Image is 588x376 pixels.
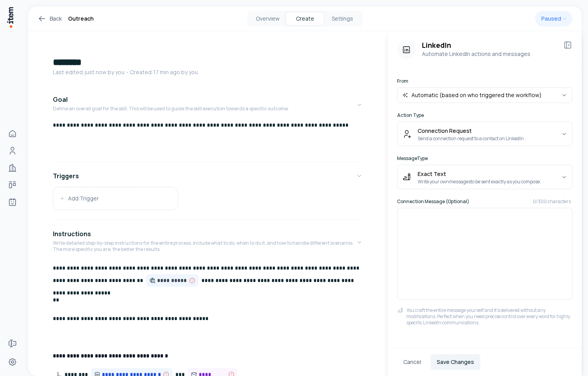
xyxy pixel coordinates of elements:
[397,112,572,118] label: Action Type
[53,106,289,112] p: Define an overall goal for the skill. This will be used to guide the skill execution towards a sp...
[5,354,20,370] a: Settings
[5,160,20,176] a: Companies
[53,95,68,104] h4: Goal
[5,126,20,141] a: Home
[68,14,94,23] h1: Outreach
[422,40,557,50] h3: LinkedIn
[53,229,91,238] h4: Instructions
[53,171,79,181] h4: Triggers
[53,165,362,187] button: Triggers
[249,12,286,25] button: Overview
[53,89,362,121] button: GoalDefine an overall goal for the skill. This will be used to guide the skill execution towards ...
[406,307,572,326] p: You craft the entire message yourself and it's delivered without any modifications. Perfect when ...
[6,6,14,28] img: Item Brain Logo
[5,194,20,210] a: Agents
[53,240,356,252] p: Write detailed step-by-step instructions for the entire process. Include what to do, when to do i...
[53,223,362,262] button: InstructionsWrite detailed step-by-step instructions for the entire process. Include what to do, ...
[397,78,572,84] label: From
[397,198,572,205] label: Connection Message (Optional)
[422,50,557,58] p: Automate LinkedIn actions and messages
[397,354,427,370] button: Cancel
[324,12,361,25] button: Settings
[53,187,362,216] div: Triggers
[533,198,571,205] div: 0 / 300 characters
[430,354,480,370] button: Save Changes
[397,155,572,162] label: Message Type
[5,177,20,193] a: Deals
[53,187,178,210] button: Add Trigger
[53,121,362,158] div: GoalDefine an overall goal for the skill. This will be used to guide the skill execution towards ...
[286,12,324,25] button: Create
[37,14,62,23] a: Back
[5,143,20,158] a: People
[53,68,362,76] p: Last edited: just now by you ・Created: 17 min ago by you
[5,336,20,351] a: Forms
